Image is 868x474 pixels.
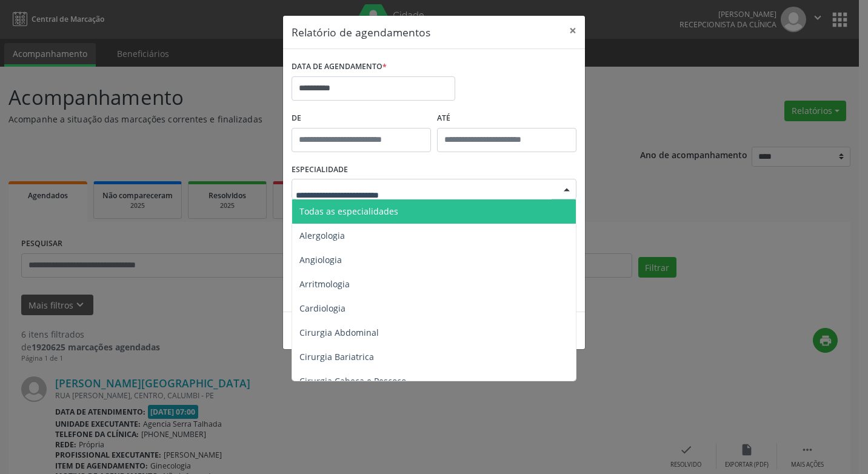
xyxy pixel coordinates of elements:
span: Cirurgia Cabeça e Pescoço [299,375,406,387]
span: Cardiologia [299,302,346,314]
label: De [292,109,431,128]
span: Todas as especialidades [299,205,398,217]
span: Alergologia [299,230,345,241]
span: Cirurgia Bariatrica [299,351,374,362]
span: Cirurgia Abdominal [299,327,379,338]
label: ESPECIALIDADE [292,161,348,179]
span: Angiologia [299,254,342,265]
span: Arritmologia [299,278,350,290]
label: DATA DE AGENDAMENTO [292,58,387,76]
h5: Relatório de agendamentos [292,24,430,40]
button: Close [561,16,585,45]
label: ATÉ [437,109,576,128]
